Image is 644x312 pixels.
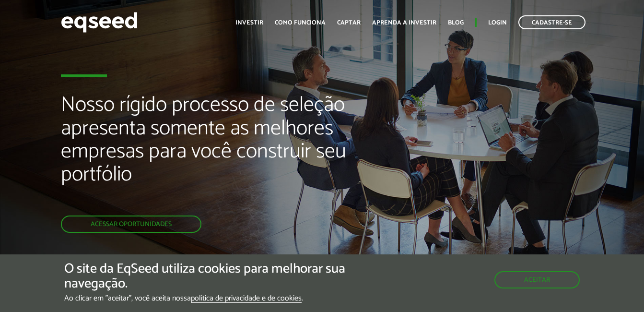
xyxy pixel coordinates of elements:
[191,295,302,303] a: política de privacidade e de cookies
[488,20,507,26] a: Login
[61,94,369,216] h2: Nosso rígido processo de seleção apresenta somente as melhores empresas para você construir seu p...
[61,10,138,35] img: EqSeed
[494,271,580,288] button: Aceitar
[372,20,436,26] a: Aprenda a investir
[61,216,201,233] a: Acessar oportunidades
[64,294,374,303] p: Ao clicar em "aceitar", você aceita nossa .
[275,20,326,26] a: Como funciona
[64,262,374,291] h5: O site da EqSeed utiliza cookies para melhorar sua navegação.
[448,20,464,26] a: Blog
[337,20,361,26] a: Captar
[235,20,263,26] a: Investir
[518,15,585,29] a: Cadastre-se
